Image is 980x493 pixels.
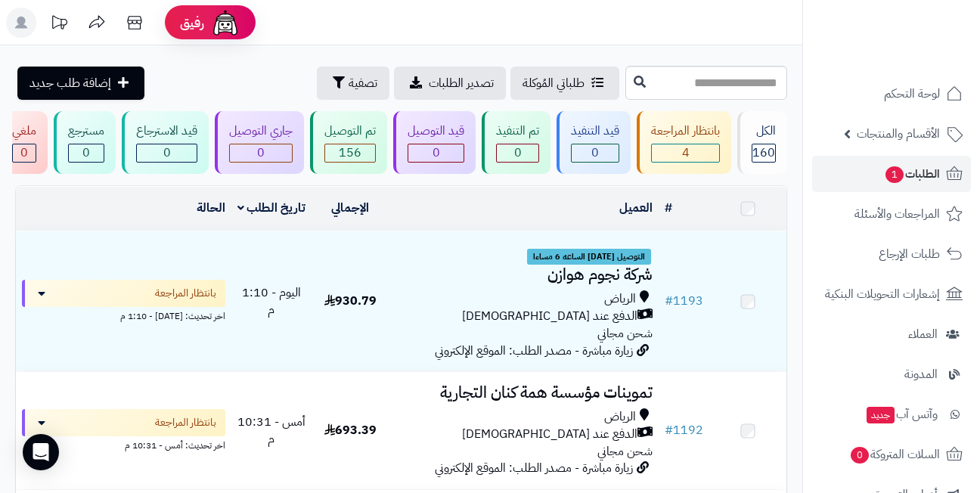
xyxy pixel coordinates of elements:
[23,434,59,470] div: Open Intercom Messenger
[752,144,775,162] span: 160
[572,144,619,162] div: 0
[230,144,292,162] div: 0
[462,426,637,443] span: الدفع عند [DEMOGRAPHIC_DATA]
[597,442,653,460] span: شحن مجاني
[857,123,940,144] span: الأقسام والمنتجات
[408,144,464,162] div: 0
[462,308,637,325] span: الدفع عند [DEMOGRAPHIC_DATA]
[867,407,895,423] span: جديد
[435,459,633,477] span: زيارة مباشرة - مصدر الطلب: الموقع الإلكتروني
[51,111,119,174] a: مسترجع 0
[496,122,539,140] div: تم التنفيذ
[82,144,90,162] span: 0
[665,421,673,439] span: #
[163,144,171,162] span: 0
[155,286,216,301] span: بانتظار المراجعة
[429,74,494,92] span: تصدير الطلبات
[395,266,653,284] h3: شركة نجوم هوازن
[885,166,904,183] span: 1
[229,122,293,140] div: جاري التوصيل
[212,111,307,174] a: جاري التوصيل 0
[812,236,971,272] a: طلبات الإرجاع
[904,364,938,385] span: المدونة
[665,292,703,310] a: #1193
[307,111,390,174] a: تم التوصيل 156
[119,111,212,174] a: قيد الاسترجاع 0
[510,67,619,100] a: طلباتي المُوكلة
[597,324,653,343] span: شحن مجاني
[180,14,204,32] span: رفيق
[395,384,653,402] h3: تموينات مؤسسة همة كنان التجارية
[651,122,720,140] div: بانتظار المراجعة
[69,144,104,162] div: 0
[734,111,790,174] a: الكل160
[257,144,265,162] span: 0
[324,292,377,310] span: 930.79
[634,111,734,174] a: بانتظار المراجعة 4
[812,436,971,473] a: السلات المتروكة0
[879,243,940,265] span: طلبات الإرجاع
[324,122,376,140] div: تم التوصيل
[435,342,633,360] span: زيارة مباشرة - مصدر الطلب: الموقع الإلكتروني
[571,122,619,140] div: قيد التنفيذ
[665,421,703,439] a: #1192
[619,199,653,217] a: العميل
[604,408,636,426] span: الرياض
[479,111,554,174] a: تم التنفيذ 0
[408,122,464,140] div: قيد التوصيل
[849,444,940,465] span: السلات المتروكة
[237,413,305,448] span: أمس - 10:31 م
[812,196,971,232] a: المراجعات والأسئلة
[812,356,971,392] a: المدونة
[324,421,377,439] span: 693.39
[851,447,869,464] span: 0
[652,144,719,162] div: 4
[812,156,971,192] a: الطلبات1
[812,276,971,312] a: إشعارات التحويلات البنكية
[514,144,522,162] span: 0
[137,144,197,162] div: 0
[242,284,301,319] span: اليوم - 1:10 م
[197,199,225,217] a: الحالة
[825,284,940,305] span: إشعارات التحويلات البنكية
[554,111,634,174] a: قيد التنفيذ 0
[17,67,144,100] a: إضافة طلب جديد
[604,290,636,308] span: الرياض
[22,436,225,452] div: اخر تحديث: أمس - 10:31 م
[20,144,28,162] span: 0
[339,144,361,162] span: 156
[865,404,938,425] span: وآتس آب
[812,396,971,433] a: وآتس آبجديد
[854,203,940,225] span: المراجعات والأسئلة
[331,199,369,217] a: الإجمالي
[812,316,971,352] a: العملاء
[665,199,672,217] a: #
[40,8,78,42] a: تحديثات المنصة
[155,415,216,430] span: بانتظار المراجعة
[325,144,375,162] div: 156
[349,74,377,92] span: تصفية
[433,144,440,162] span: 0
[682,144,690,162] span: 4
[237,199,306,217] a: تاريخ الطلب
[22,307,225,323] div: اخر تحديث: [DATE] - 1:10 م
[13,144,36,162] div: 0
[752,122,776,140] div: الكل
[884,163,940,184] span: الطلبات
[908,324,938,345] span: العملاء
[394,67,506,100] a: تصدير الطلبات
[527,249,651,265] span: التوصيل [DATE] الساعه 6 مساءا
[136,122,197,140] div: قيد الاسترجاع
[884,83,940,104] span: لوحة التحكم
[12,122,36,140] div: ملغي
[665,292,673,310] span: #
[523,74,585,92] span: طلباتي المُوكلة
[591,144,599,162] span: 0
[317,67,389,100] button: تصفية
[210,8,240,38] img: ai-face.png
[812,76,971,112] a: لوحة التحكم
[29,74,111,92] span: إضافة طلب جديد
[497,144,538,162] div: 0
[68,122,104,140] div: مسترجع
[390,111,479,174] a: قيد التوصيل 0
